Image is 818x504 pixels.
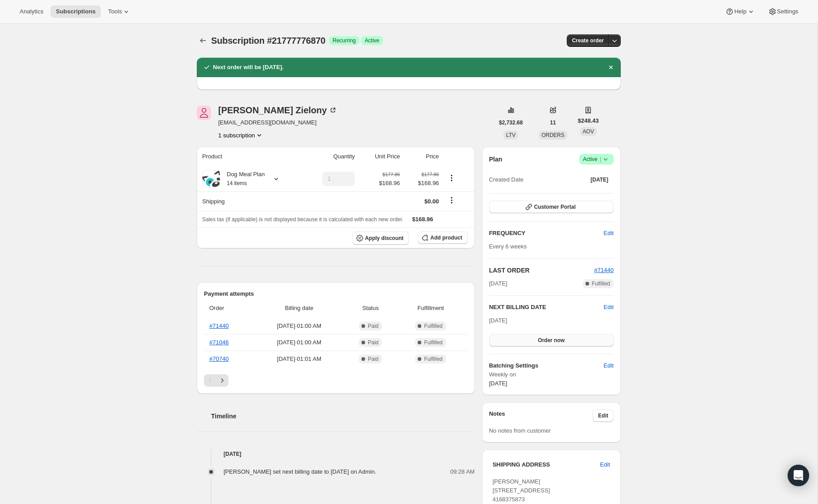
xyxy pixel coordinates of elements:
[211,36,325,45] span: Subscription #21777776870
[604,361,614,370] span: Edit
[604,229,614,238] span: Edit
[489,155,502,164] h2: Plan
[209,339,228,346] a: #71046
[301,147,357,166] th: Quantity
[595,458,615,472] button: Edit
[489,303,604,312] h2: NEXT BILLING DATE
[489,334,614,347] button: Order now
[604,303,614,312] button: Edit
[430,234,462,241] span: Add product
[777,8,798,15] span: Settings
[489,243,527,250] span: Every 6 weeks
[583,128,594,135] span: AOV
[379,179,400,188] span: $168.96
[763,5,804,18] button: Settings
[197,147,301,166] th: Product
[489,279,507,288] span: [DATE]
[197,106,211,120] span: Tamara Zielony
[20,8,43,15] span: Analytics
[590,176,608,183] span: [DATE]
[493,478,550,503] span: [PERSON_NAME] [STREET_ADDRESS] 4168375873
[209,355,228,362] a: #70740
[412,216,433,223] span: $168.96
[567,34,609,47] button: Create order
[489,370,614,379] span: Weekly on
[357,147,403,166] th: Unit Price
[572,37,604,44] span: Create order
[257,338,342,347] span: [DATE] · 01:00 AM
[600,156,601,163] span: |
[224,468,376,475] span: [PERSON_NAME] set next billing date to [DATE] on Admin.
[365,37,379,44] span: Active
[592,280,610,287] span: Fulfilled
[489,409,593,422] h3: Notes
[204,289,468,298] h2: Payment attempts
[598,359,619,373] button: Edit
[605,61,617,74] button: Dismiss notification
[788,465,809,486] div: Open Intercom Messenger
[216,374,228,387] button: Next
[14,5,49,18] button: Analytics
[444,173,459,183] button: Product actions
[550,119,556,126] span: 11
[405,179,439,188] span: $168.96
[418,231,467,244] button: Add product
[424,339,442,346] span: Fulfilled
[499,119,523,126] span: $2,732.68
[421,172,439,177] small: $177.86
[227,180,247,186] small: 14 items
[204,298,254,318] th: Order
[204,374,468,387] nav: Pagination
[365,235,404,242] span: Apply discount
[220,170,265,188] div: Dog Meal Plan
[347,304,394,313] span: Status
[332,37,356,44] span: Recurring
[213,63,284,72] h2: Next order will be [DATE].
[538,337,565,344] span: Order now
[368,322,378,330] span: Paid
[103,5,136,18] button: Tools
[424,198,439,205] span: $0.00
[594,267,614,273] a: #71440
[585,174,614,186] button: [DATE]
[56,8,96,15] span: Subscriptions
[493,460,600,469] h3: SHIPPING ADDRESS
[598,412,608,419] span: Edit
[600,460,610,469] span: Edit
[489,427,551,434] span: No notes from customer
[450,467,475,476] span: 09:28 AM
[424,322,442,330] span: Fulfilled
[211,412,475,421] h2: Timeline
[594,266,614,275] button: #71440
[489,175,523,184] span: Created Date
[257,304,342,313] span: Billing date
[489,380,507,387] span: [DATE]
[489,229,604,238] h2: FREQUENCY
[218,106,337,115] div: [PERSON_NAME] Zielony
[209,322,228,329] a: #71440
[108,8,122,15] span: Tools
[197,191,301,211] th: Shipping
[218,118,337,127] span: [EMAIL_ADDRESS][DOMAIN_NAME]
[399,304,462,313] span: Fulfillment
[218,131,264,140] button: Product actions
[197,34,209,47] button: Subscriptions
[50,5,101,18] button: Subscriptions
[598,226,619,240] button: Edit
[489,266,594,275] h2: LAST ORDER
[583,155,610,164] span: Active
[257,355,342,364] span: [DATE] · 01:01 AM
[720,5,760,18] button: Help
[444,195,459,205] button: Shipping actions
[734,8,746,15] span: Help
[202,171,220,187] img: product img
[494,116,528,129] button: $2,732.68
[489,317,507,324] span: [DATE]
[197,450,475,459] h4: [DATE]
[202,216,403,223] span: Sales tax (if applicable) is not displayed because it is calculated with each new order.
[593,409,614,422] button: Edit
[368,355,378,363] span: Paid
[489,361,604,370] h6: Batching Settings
